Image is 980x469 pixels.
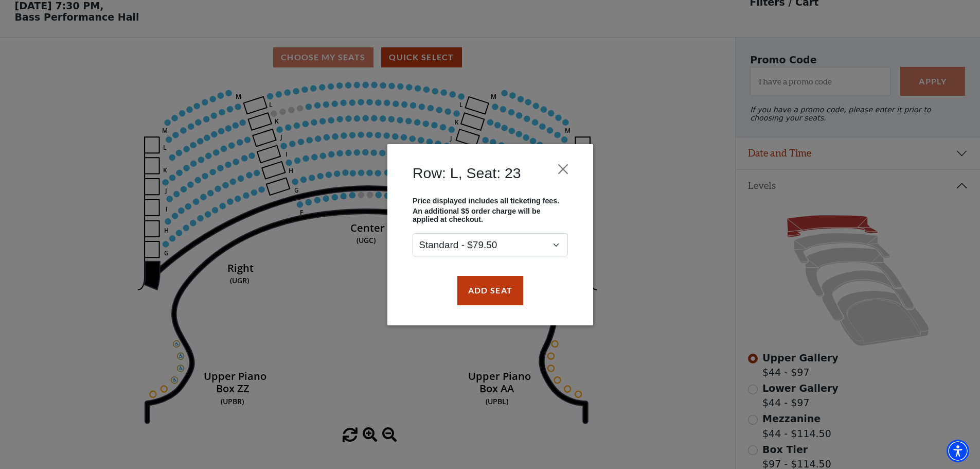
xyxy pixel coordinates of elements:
div: Accessibility Menu [947,440,969,462]
p: An additional $5 order charge will be applied at checkout. [413,207,568,223]
button: Close [553,159,573,179]
button: Add Seat [457,276,523,305]
h4: Row: L, Seat: 23 [413,164,521,182]
p: Price displayed includes all ticketing fees. [413,196,568,204]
